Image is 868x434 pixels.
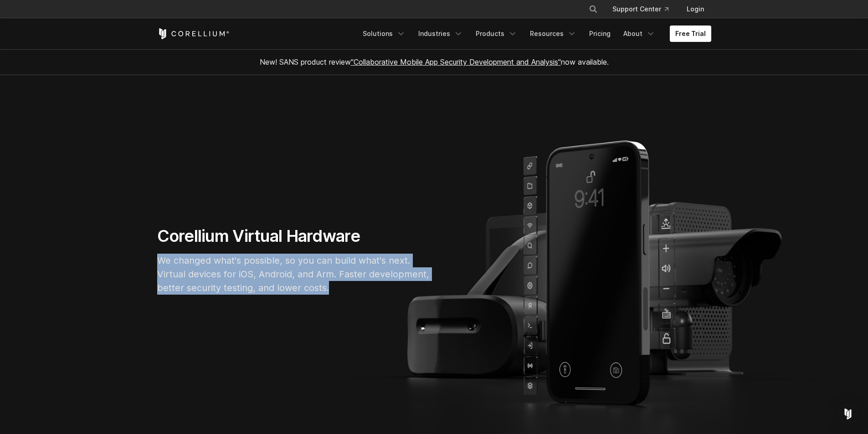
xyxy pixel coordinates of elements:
a: Resources [524,26,582,42]
div: Navigation Menu [357,26,711,42]
a: Support Center [605,1,676,17]
a: Solutions [357,26,411,42]
a: Industries [413,26,468,42]
button: Search [585,1,601,17]
a: Corellium Home [157,28,230,39]
a: "Collaborative Mobile App Security Development and Analysis" [351,57,561,66]
div: Navigation Menu [578,1,711,17]
h1: Corellium Virtual Hardware [157,226,431,246]
a: About [618,26,661,42]
a: Pricing [584,26,616,42]
p: We changed what's possible, so you can build what's next. Virtual devices for iOS, Android, and A... [157,254,431,295]
a: Free Trial [670,26,711,42]
a: Products [470,26,523,42]
span: New! SANS product review now available. [260,57,609,66]
a: Login [679,1,711,17]
div: Open Intercom Messenger [837,403,859,425]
